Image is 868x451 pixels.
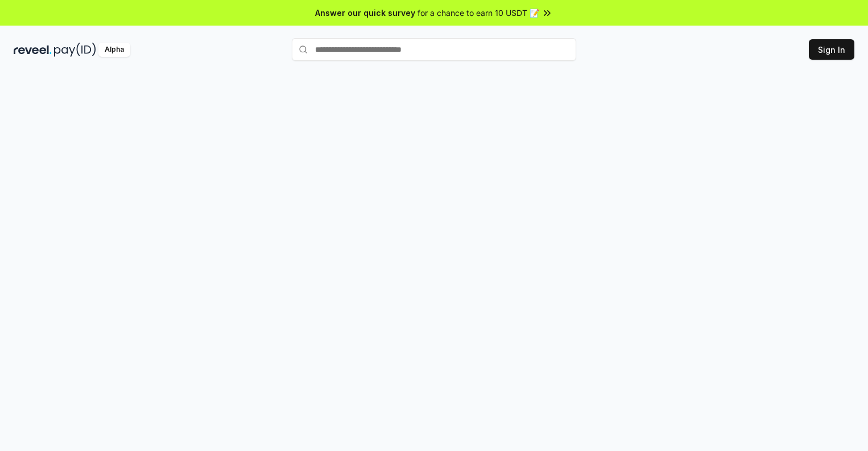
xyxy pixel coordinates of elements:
[809,39,854,60] button: Sign In
[54,43,96,57] img: pay_id
[418,7,539,19] span: for a chance to earn 10 USDT 📝
[315,7,415,19] span: Answer our quick survey
[98,43,130,57] div: Alpha
[14,43,52,57] img: reveel_dark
